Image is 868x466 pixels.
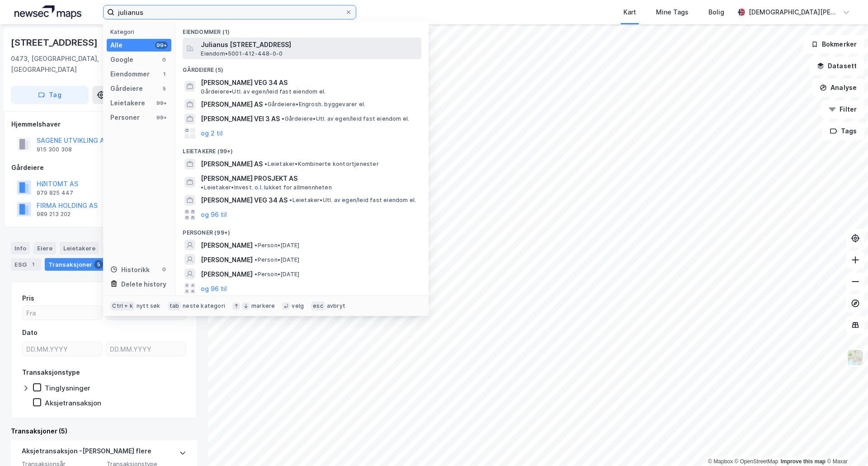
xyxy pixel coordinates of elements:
span: • [264,101,267,108]
span: Person • [DATE] [255,256,299,264]
span: [PERSON_NAME] AS [201,159,263,169]
span: Leietaker • Invest. o.l. lukket for allmennheten [201,184,331,191]
input: DD.MM.YYYY [106,342,185,356]
input: Fra [23,306,102,320]
div: Leietakere [60,242,99,254]
span: Julianus [STREET_ADDRESS] [201,39,418,50]
img: logo.a4113a55bc3d86da70a041830d287a7e.svg [14,5,81,19]
div: 1 [28,260,38,269]
div: [STREET_ADDRESS] [11,35,99,50]
div: Kart [623,7,636,18]
div: 0 [160,56,168,63]
span: • [255,271,257,278]
button: Datasett [809,57,864,75]
div: Kontrollprogram for chat [823,423,868,466]
span: [PERSON_NAME] AS [201,99,263,110]
div: Personer [110,112,140,123]
span: [PERSON_NAME] [201,240,253,251]
span: Eiendom • 5001-412-448-0-0 [201,50,283,57]
div: Leietakere [110,98,145,108]
button: og 2 til [201,128,223,139]
span: • [264,160,267,167]
div: Personer (99+) [175,222,429,238]
div: Eiendommer (1) [175,21,429,38]
span: Leietaker • Kombinerte kontortjenester [264,160,378,168]
div: Tinglysninger [45,384,90,392]
div: Transaksjoner (5) [11,426,197,437]
div: Datasett [103,242,137,254]
div: 99+ [155,114,168,121]
iframe: Chat Widget [823,423,868,466]
div: 0473, [GEOGRAPHIC_DATA], [GEOGRAPHIC_DATA] [11,53,126,75]
button: Analyse [812,79,864,97]
div: avbryt [327,302,345,310]
div: [DEMOGRAPHIC_DATA][PERSON_NAME] [749,7,839,18]
div: 99+ [155,99,168,107]
span: [PERSON_NAME] [201,269,253,280]
div: 979 825 447 [37,189,73,197]
div: Bolig [708,7,724,18]
span: Gårdeiere • Utl. av egen/leid fast eiendom el. [201,88,325,95]
span: [PERSON_NAME] PROSJEKT AS [201,173,297,184]
a: Improve this map [781,458,826,465]
div: Eiendommer [110,69,150,80]
div: Kategori [110,28,171,35]
div: velg [292,302,304,310]
button: Bokmerker [803,35,864,53]
div: nytt søk [137,302,160,310]
div: neste kategori [183,302,225,310]
img: Z [847,349,864,366]
button: Tags [822,122,864,140]
div: Aksjetransaksjon - [PERSON_NAME] flere [22,446,151,460]
div: tab [168,301,181,311]
div: esc [311,301,325,311]
span: [PERSON_NAME] VEI 3 AS [201,113,280,124]
div: 5 [94,260,103,269]
div: Gårdeiere [11,162,197,173]
div: Info [11,242,30,254]
input: DD.MM.YYYY [23,342,102,356]
div: Delete history [121,279,166,290]
span: [PERSON_NAME] VEG 34 AS [201,195,288,206]
span: [PERSON_NAME] [201,254,253,265]
div: Leietakere (99+) [175,141,429,157]
div: Pris [22,293,34,304]
div: Hjemmelshaver [11,119,197,130]
span: • [255,242,257,249]
div: Gårdeiere (5) [175,59,429,75]
span: Gårdeiere • Engrosh. byggevarer el. [264,101,365,108]
div: 915 300 308 [37,146,72,153]
button: Filter [821,100,864,118]
a: Mapbox [708,458,733,465]
div: 1 [160,71,168,78]
span: • [289,197,292,203]
span: • [282,115,284,122]
div: 0 [160,266,168,273]
div: markere [251,302,275,310]
div: 99+ [155,42,168,49]
div: Gårdeiere [110,83,143,94]
div: Aksjetransaksjon [45,399,101,407]
button: Tag [11,86,89,104]
div: 989 213 202 [37,211,71,218]
div: Ctrl + k [110,301,135,311]
div: Google [110,54,133,65]
div: ESG [11,258,41,271]
div: Transaksjonstype [22,367,80,378]
div: 5 [160,85,168,92]
a: OpenStreetMap [735,458,778,465]
span: • [201,184,203,191]
div: Mine Tags [656,7,689,18]
span: Person • [DATE] [255,242,299,249]
button: og 96 til [201,209,227,220]
div: Historikk [110,264,150,275]
div: Transaksjoner [45,258,107,271]
div: Eiere [33,242,56,254]
span: Gårdeiere • Utl. av egen/leid fast eiendom el. [282,115,409,122]
div: Alle [110,40,123,51]
span: Person • [DATE] [255,271,299,278]
button: og 96 til [201,283,227,294]
div: Dato [22,327,38,338]
span: Leietaker • Utl. av egen/leid fast eiendom el. [289,197,416,204]
span: • [255,256,257,263]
